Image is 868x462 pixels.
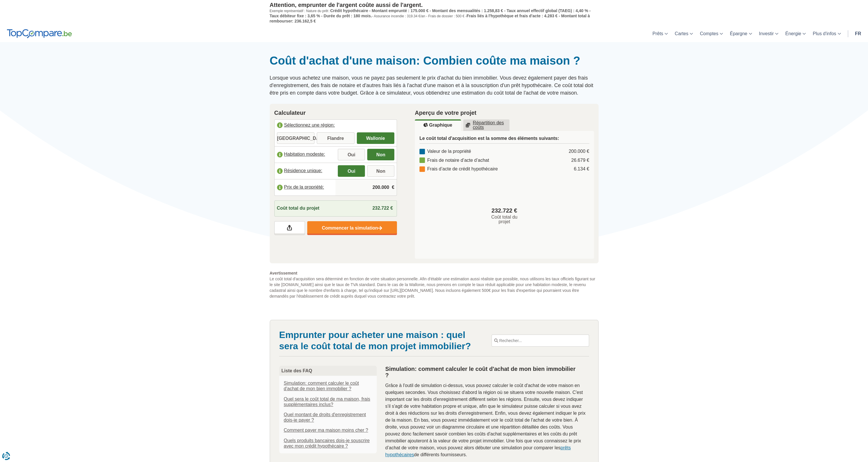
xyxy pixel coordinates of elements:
span: € [392,184,394,191]
span: Coût total du projet [485,215,523,224]
span: Coût total du projet [277,205,320,212]
span: 232.722 € [492,206,517,215]
a: Quel sera le coût total de ma maison, frais supplémentaires inclus? [284,396,372,407]
div: Frais d’acte de crédit hypothécaire [419,166,498,172]
p: Le coût total d'acquisition sera déterminé en fonction de votre situation personnelle. Afin d'éta... [270,270,599,299]
img: Commencer la simulation [378,226,382,231]
label: [GEOGRAPHIC_DATA] [277,132,315,144]
h2: Emprunter pour acheter une maison : quel sera le coût total de mon projet immobilier? [279,329,483,352]
a: Commencer la simulation [307,221,397,235]
u: Graphique [423,123,452,127]
label: Prix de la propriété: [275,181,336,194]
img: TopCompare [7,29,72,38]
label: Oui [338,149,365,160]
div: Valeur de la propriété [419,148,471,155]
div: 200.000 € [569,148,589,155]
a: Cartes [671,25,696,42]
a: Épargne [726,25,755,42]
a: Quels produits bancaires dois-je souscrire avec mon crédit hypothécaire ? [284,438,372,449]
p: Exemple représentatif : Nature du prêt : - Assurance incendie : 319.34 €/an - Frais de dossier : ... [270,8,599,24]
h1: Coût d'achat d'une maison: Combien coûte ma maison ? [270,54,599,67]
a: fr [852,25,865,42]
a: Plus d'infos [809,25,844,42]
span: Frais liés à l'hypothèque et frais d'acte : 4.283 € - Montant total à rembourser: 236.162,5 € [270,14,590,23]
div: 6.134 € [574,166,589,172]
p: Attention, emprunter de l'argent coûte aussi de l'argent. [270,1,599,8]
div: Frais de notaire d’acte d’achat [419,157,489,164]
a: Prêts [649,25,671,42]
a: Comment payer ma maison moins cher ? [284,427,372,433]
h4: Liste des FAQ [282,368,374,373]
h3: Le coût total d'acquisition est la somme des éléments suivants: [419,136,589,144]
a: Partagez vos résultats [274,221,305,235]
span: Avertissement [270,270,599,276]
p: Grâce à l'outil de simulation ci-dessus, vous pouvez calculer le coût d'achat de votre maison en ... [385,382,589,458]
a: Investir [755,25,782,42]
input: | [338,180,394,195]
a: Comptes [696,25,726,42]
div: 26.679 € [571,157,589,164]
label: Oui [338,165,365,177]
p: Lorsque vous achetez une maison, vous ne payez pas seulement le prix d'achat du bien immobilier. ... [270,74,599,97]
label: Habitation modeste: [275,148,336,161]
u: Répartition des coûts [466,121,507,130]
label: Non [367,165,394,177]
span: Crédit hypothécaire - Montant emprunté : 175.000 € - Montant des mensualités : 1.258,83 € - Taux ... [270,8,591,18]
label: Wallonie [357,132,395,144]
label: Résidence unique: [275,165,336,177]
label: Flandre [317,132,355,144]
input: Rechecher... [492,335,589,346]
h2: Aperçu de votre projet [415,108,594,117]
a: Quel montant de droits d'enregistrement dois-je payer ? [284,412,372,423]
h2: Simulation: comment calculer le coût d'achat de mon bien immobilier ? [385,366,583,378]
a: Énergie [782,25,809,42]
label: Non [367,149,394,160]
a: Simulation: comment calculer le coût d'achat de mon bien immobilier ? [385,366,589,378]
span: 232.722 € [372,206,393,211]
h2: Calculateur [274,108,397,117]
a: Simulation: comment calculer le coût d'achat de mon bien immobilier ? [284,380,372,391]
label: Sélectionnez une région: [275,120,397,132]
